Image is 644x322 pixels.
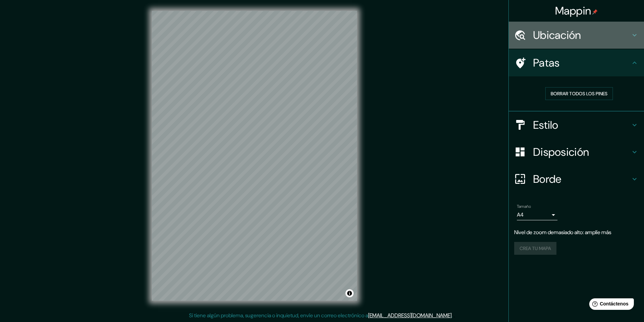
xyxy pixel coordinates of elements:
[551,91,607,97] font: Borrar todos los pines
[152,11,357,301] canvas: Mapa
[189,312,368,319] font: Si tiene algún problema, sugerencia o inquietud, envíe un correo electrónico a
[452,312,453,319] font: .
[509,112,644,139] div: Estilo
[454,312,455,319] font: .
[509,166,644,193] div: Borde
[514,229,611,236] font: Nivel de zoom demasiado alto: amplíe más
[592,9,598,15] img: pin-icon.png
[533,118,558,132] font: Estilo
[368,312,452,319] a: [EMAIL_ADDRESS][DOMAIN_NAME]
[517,211,524,218] font: A4
[555,4,591,18] font: Mappin
[509,139,644,166] div: Disposición
[517,209,557,220] div: A4
[533,145,589,159] font: Disposición
[453,312,454,319] font: .
[509,22,644,49] div: Ubicación
[545,87,613,100] button: Borrar todos los pines
[345,289,354,297] button: Activar o desactivar atribución
[533,28,581,42] font: Ubicación
[584,296,637,315] iframe: Lanzador de widgets de ayuda
[509,49,644,76] div: Patas
[533,56,560,70] font: Patas
[517,204,531,209] font: Tamaño
[533,172,562,186] font: Borde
